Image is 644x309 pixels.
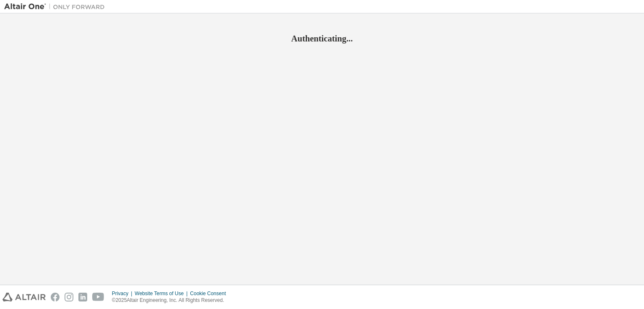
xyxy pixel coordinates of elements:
[4,33,640,44] h2: Authenticating...
[3,293,46,301] img: altair_logo.svg
[78,293,87,301] img: linkedin.svg
[190,290,231,297] div: Cookie Consent
[112,297,231,304] p: © 2025 Altair Engineering, Inc. All Rights Reserved.
[92,293,104,301] img: youtube.svg
[112,290,135,297] div: Privacy
[4,3,109,11] img: Altair One
[65,293,73,301] img: instagram.svg
[135,290,190,297] div: Website Terms of Use
[51,293,60,301] img: facebook.svg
